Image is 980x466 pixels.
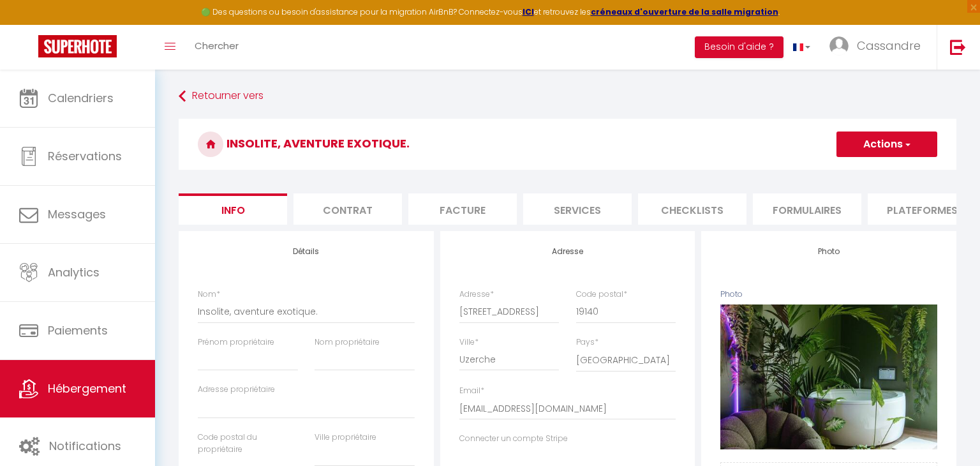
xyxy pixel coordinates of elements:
label: Email [459,385,484,397]
span: Analytics [48,264,100,280]
a: ... Cassandre [820,25,937,70]
li: Facture [408,193,517,225]
li: Formulaires [753,193,861,225]
li: Services [523,193,632,225]
label: Ville [459,336,479,349]
li: Contrat [293,193,402,225]
li: Plateformes [868,193,976,225]
label: Code postal du propriétaire [198,432,298,456]
a: ICI [523,6,534,17]
label: Photo [720,289,743,301]
span: Notifications [49,438,121,454]
label: Adresse propriétaire [198,384,275,396]
img: Super Booking [38,35,117,57]
label: Nom [198,289,220,301]
h4: Photo [720,247,937,256]
span: Messages [48,206,106,222]
a: créneaux d'ouverture de la salle migration [591,6,778,17]
a: Retourner vers [179,85,956,108]
label: Nom propriétaire [315,336,380,349]
h3: Insolite, aventure exotique. [179,119,956,170]
span: Réservations [48,148,122,164]
label: Prénom propriétaire [198,336,274,349]
li: Info [179,193,287,225]
label: Ville propriétaire [315,432,376,444]
img: logout [950,39,966,55]
span: Calendriers [48,90,114,106]
span: Cassandre [857,38,921,54]
span: Hébergement [48,380,126,396]
label: Pays [576,336,598,349]
button: Ouvrir le widget de chat LiveChat [10,5,48,43]
button: Actions [836,132,937,157]
button: Besoin d'aide ? [695,36,783,58]
li: Checklists [638,193,746,225]
label: Connecter un compte Stripe [459,433,568,445]
h4: Détails [198,247,415,256]
label: Code postal [576,289,627,301]
span: Paiements [48,322,108,338]
label: Adresse [459,289,494,301]
span: Chercher [195,39,239,52]
a: Chercher [185,25,248,70]
h4: Adresse [459,247,676,256]
img: ... [829,36,849,56]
